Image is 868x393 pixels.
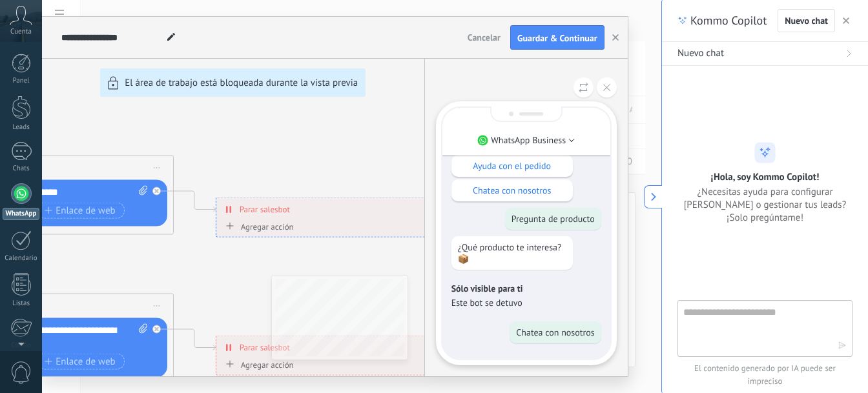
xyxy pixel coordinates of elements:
[3,123,40,132] div: Leads
[3,299,40,308] div: Listas
[662,42,868,66] button: Nuevo chat
[677,362,852,388] span: El contenido generado por IA puede ser impreciso
[510,25,604,50] button: Guardar & Continuar
[458,160,566,172] p: Ayuda con el pedido
[468,32,501,43] span: Cancelar
[458,185,566,196] p: Chatea con nosotros
[711,170,820,183] h2: ¡Hola, soy Kommo Copilot!
[458,241,566,265] p: ¿Qué producto te interesa? 📦
[677,47,724,60] span: Nuevo chat
[517,34,597,43] span: Guardar & Continuar
[778,9,835,32] button: Nuevo chat
[10,28,32,36] span: Cuenta
[690,13,767,28] span: Kommo Copilot
[3,208,39,220] div: WhatsApp
[516,327,594,338] p: Chatea con nosotros
[462,28,506,47] button: Cancelar
[3,254,40,263] div: Calendario
[677,185,852,224] span: ¿Necesitas ayuda para configurar [PERSON_NAME] o gestionar tus leads? ¡Solo pregúntame!
[451,283,601,294] p: Sólo visible para ti
[3,77,40,85] div: Panel
[491,134,566,146] p: WhatsApp Business
[451,297,601,308] p: Este bot se detuvo
[3,165,40,173] div: Chats
[785,16,828,25] span: Nuevo chat
[512,213,595,225] p: Pregunta de producto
